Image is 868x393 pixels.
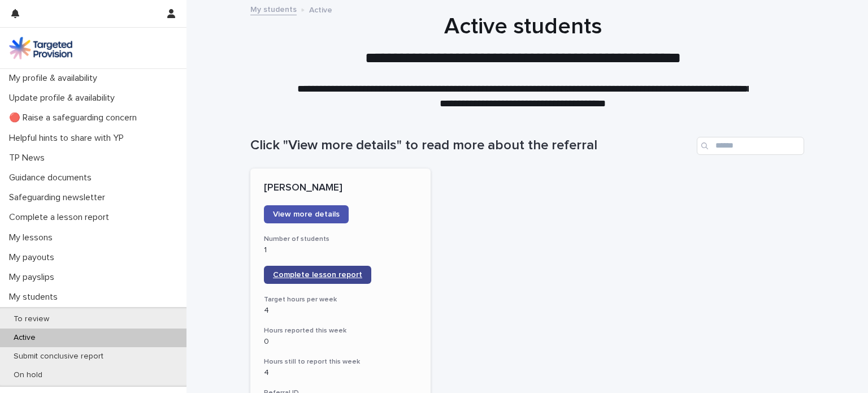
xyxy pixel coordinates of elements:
a: Complete lesson report [264,266,371,284]
input: Search [697,137,804,155]
p: 🔴 Raise a safeguarding concern [5,113,146,123]
p: My lessons [5,232,62,243]
p: My payslips [5,272,63,283]
p: On hold [5,370,51,380]
h3: Number of students [264,235,417,244]
p: 0 [264,337,417,347]
img: M5nRWzHhSzIhMunXDL62 [9,37,72,59]
h1: Active students [246,13,800,40]
p: [PERSON_NAME] [264,182,417,195]
a: My students [250,2,297,15]
p: My payouts [5,252,63,263]
h3: Hours still to report this week [264,357,417,366]
p: 1 [264,245,417,255]
p: Active [5,333,45,343]
p: 4 [264,306,417,316]
p: To review [5,314,58,324]
p: Guidance documents [5,172,101,183]
p: Helpful hints to share with YP [5,133,133,144]
p: Update profile & availability [5,93,124,103]
span: Complete lesson report [273,271,362,279]
h1: Click "View more details" to read more about the referral [250,137,692,154]
p: Safeguarding newsletter [5,192,114,203]
h3: Target hours per week [264,295,417,304]
h3: Hours reported this week [264,326,417,335]
span: View more details [273,210,340,218]
p: Complete a lesson report [5,212,118,223]
p: Active [309,3,332,15]
p: TP News [5,153,54,163]
p: Submit conclusive report [5,352,112,361]
p: 4 [264,368,417,378]
a: View more details [264,205,349,223]
p: My profile & availability [5,73,106,84]
p: My students [5,292,67,303]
